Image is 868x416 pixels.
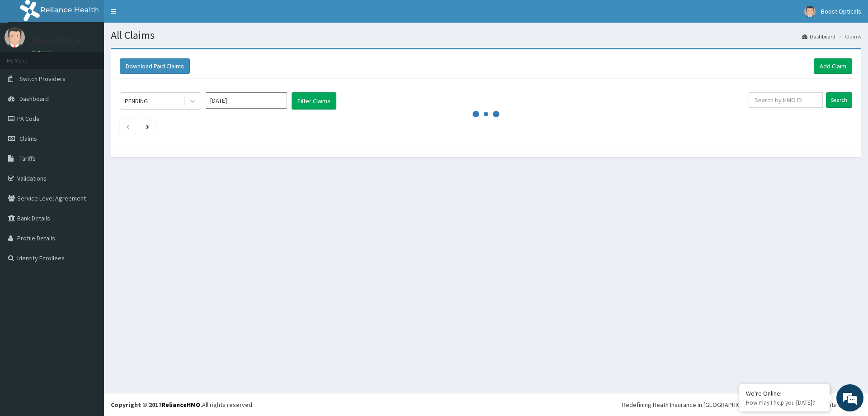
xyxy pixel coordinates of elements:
[146,122,149,130] a: Next page
[120,58,190,74] button: Download Paid Claims
[19,154,36,163] span: Tariffs
[206,92,287,109] input: Select Month and Year
[19,95,49,103] span: Dashboard
[161,401,200,409] a: RelianceHMO
[19,75,66,83] span: Switch Providers
[5,27,25,48] img: User Image
[32,37,84,45] p: Boost Opticals
[111,29,861,41] h1: All Claims
[104,393,868,416] footer: All rights reserved.
[19,134,37,143] span: Claims
[814,58,852,74] a: Add Claim
[826,92,852,108] input: Search
[746,389,823,397] div: We're Online!
[32,49,53,56] a: Online
[472,100,500,128] svg: audio-loading
[836,33,861,40] li: Claims
[111,401,202,409] strong: Copyright © 2017 .
[126,122,130,130] a: Previous page
[802,33,835,40] a: Dashboard
[622,400,861,409] div: Redefining Heath Insurance in [GEOGRAPHIC_DATA] using Telemedicine and Data Science!
[292,92,336,110] button: Filter Claims
[125,96,148,105] div: PENDING
[804,6,816,17] img: User Image
[746,399,823,406] p: How may I help you today?
[821,7,861,15] span: Boost Opticals
[749,92,823,108] input: Search by HMO ID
